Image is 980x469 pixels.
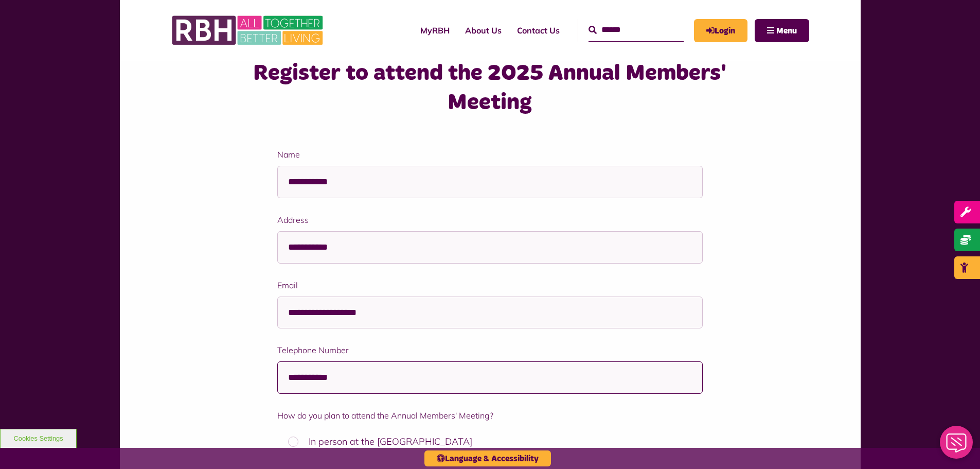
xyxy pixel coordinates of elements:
[277,214,703,226] label: Address
[171,10,326,50] img: RBH
[224,59,756,117] h3: Register to attend the 2025 Annual Members' Meeting
[589,19,684,41] input: Search
[277,409,703,422] label: How do you plan to attend the Annual Members' Meeting?
[277,279,703,291] label: Email
[277,148,703,161] label: Name
[776,27,797,35] span: Menu
[424,450,551,466] button: Language & Accessibility
[694,19,747,42] a: MyRBH
[457,16,509,44] a: About Us
[509,16,567,44] a: Contact Us
[755,19,809,42] button: Navigation
[277,344,703,356] label: Telephone Number
[277,427,703,456] label: In person at the [GEOGRAPHIC_DATA]
[413,16,457,44] a: MyRBH
[934,423,980,469] iframe: Netcall Web Assistant for live chat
